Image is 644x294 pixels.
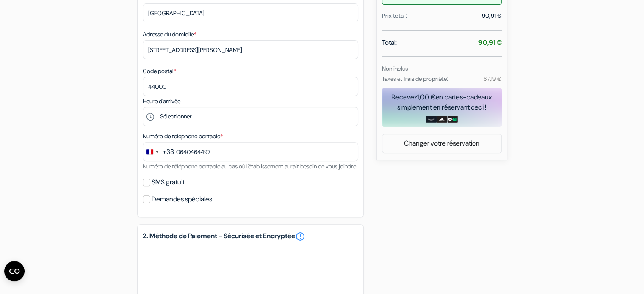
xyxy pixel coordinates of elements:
div: +33 [163,147,174,157]
span: 1,00 € [417,93,436,102]
button: Ouvrir le widget CMP [4,261,25,281]
small: 67,19 € [483,75,501,82]
a: error_outline [295,231,305,242]
h5: 2. Méthode de Paiement - Sécurisée et Encryptée [143,231,358,242]
img: uber-uber-eats-card.png [447,116,458,123]
label: Code postal [143,67,176,76]
small: Non inclus [382,65,408,72]
label: Numéro de telephone portable [143,132,223,141]
small: Taxes et frais de propriété: [382,75,448,82]
strong: 90,91 € [478,38,502,47]
div: Recevez en cartes-cadeaux simplement en réservant ceci ! [382,92,502,113]
label: Adresse du domicile [143,30,196,39]
img: adidas-card.png [437,116,447,123]
div: 90,91 € [482,11,502,20]
label: Heure d'arrivée [143,97,180,106]
div: Prix total : [382,11,407,20]
input: 6 12 34 56 78 [143,142,358,161]
label: SMS gratuit [152,176,185,188]
img: amazon-card-no-text.png [426,116,437,123]
button: Change country, selected France (+33) [143,143,174,161]
label: Demandes spéciales [152,193,212,205]
a: Changer votre réservation [382,135,501,151]
small: Numéro de téléphone portable au cas où l'établissement aurait besoin de vous joindre [143,162,356,170]
span: Total: [382,38,397,48]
